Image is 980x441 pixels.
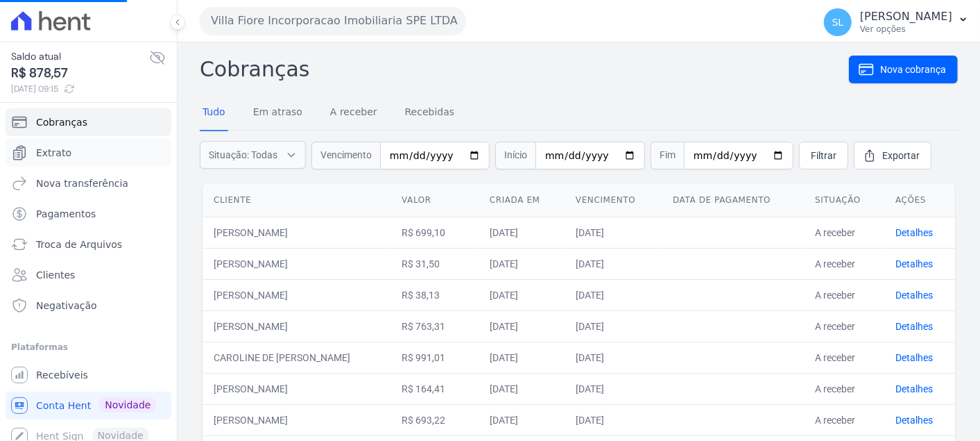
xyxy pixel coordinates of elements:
[6,392,171,419] a: Conta Hent Novidade
[6,261,171,289] a: Clientes
[6,169,171,197] a: Nova transferência
[813,3,980,42] button: SL [PERSON_NAME] Ver opções
[804,217,884,248] td: A receber
[479,217,565,248] td: [DATE]
[402,95,458,131] a: Recebidas
[479,248,565,279] td: [DATE]
[36,238,122,251] span: Troca de Arquivos
[203,373,390,404] td: [PERSON_NAME]
[479,342,565,373] td: [DATE]
[860,10,952,24] p: [PERSON_NAME]
[849,56,958,83] a: Nova cobrança
[203,183,390,217] th: Cliente
[799,142,848,169] a: Filtrar
[36,399,91,413] span: Conta Hent
[880,63,946,76] span: Nova cobrança
[804,248,884,279] td: A receber
[200,95,228,131] a: Tudo
[36,207,96,221] span: Pagamentos
[565,217,662,248] td: [DATE]
[884,183,955,217] th: Ações
[203,279,390,310] td: [PERSON_NAME]
[804,310,884,342] td: A receber
[565,404,662,435] td: [DATE]
[36,146,71,160] span: Extrato
[390,248,479,279] td: R$ 31,50
[200,141,306,169] button: Situação: Todas
[882,149,920,163] span: Exportar
[479,310,565,342] td: [DATE]
[811,149,836,163] span: Filtrar
[565,248,662,279] td: [DATE]
[6,200,171,228] a: Pagamentos
[200,53,849,85] h2: Cobranças
[854,142,931,169] a: Exportar
[390,217,479,248] td: R$ 699,10
[895,352,933,363] a: Detalhes
[203,310,390,342] td: [PERSON_NAME]
[832,17,844,27] span: SL
[36,368,88,382] span: Recebíveis
[209,148,277,162] span: Situação: Todas
[99,397,156,413] span: Novidade
[565,373,662,404] td: [DATE]
[250,95,305,131] a: Em atraso
[662,183,804,217] th: Data de pagamento
[6,292,171,319] a: Negativação
[6,361,171,389] a: Recebíveis
[390,373,479,404] td: R$ 164,41
[479,373,565,404] td: [DATE]
[860,24,952,35] p: Ver opções
[804,342,884,373] td: A receber
[895,415,933,426] a: Detalhes
[651,142,684,169] span: Fim
[6,231,171,258] a: Troca de Arquivos
[895,290,933,301] a: Detalhes
[311,142,380,169] span: Vencimento
[495,142,535,169] span: Início
[479,279,565,310] td: [DATE]
[565,342,662,373] td: [DATE]
[895,258,933,269] a: Detalhes
[36,299,97,313] span: Negativação
[479,404,565,435] td: [DATE]
[895,383,933,394] a: Detalhes
[804,279,884,310] td: A receber
[203,217,390,248] td: [PERSON_NAME]
[390,342,479,373] td: R$ 991,01
[11,83,149,95] span: [DATE] 09:15
[11,49,149,64] span: Saldo atual
[327,95,380,131] a: A receber
[479,183,565,217] th: Criada em
[11,64,149,83] span: R$ 878,57
[565,310,662,342] td: [DATE]
[804,404,884,435] td: A receber
[203,404,390,435] td: [PERSON_NAME]
[203,248,390,279] td: [PERSON_NAME]
[6,108,171,136] a: Cobranças
[565,279,662,310] td: [DATE]
[36,115,87,129] span: Cobranças
[895,227,933,238] a: Detalhes
[203,342,390,373] td: CAROLINE DE [PERSON_NAME]
[200,7,466,35] button: Villa Fiore Incorporacao Imobiliaria SPE LTDA
[804,183,884,217] th: Situação
[11,339,166,356] div: Plataformas
[390,310,479,342] td: R$ 763,31
[804,373,884,404] td: A receber
[390,183,479,217] th: Valor
[390,404,479,435] td: R$ 693,22
[895,321,933,332] a: Detalhes
[36,176,128,190] span: Nova transferência
[36,268,75,282] span: Clientes
[6,139,171,167] a: Extrato
[565,183,662,217] th: Vencimento
[390,279,479,310] td: R$ 38,13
